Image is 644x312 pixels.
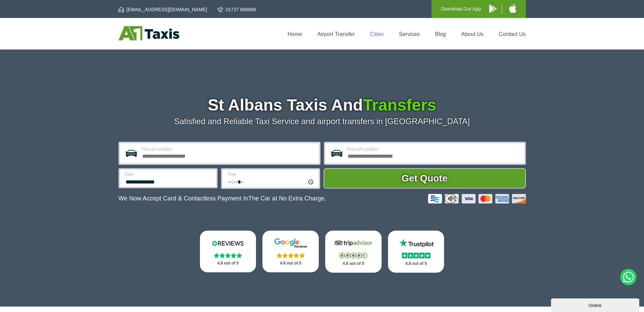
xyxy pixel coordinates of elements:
img: Reviews.io [207,238,248,248]
a: Google Stars 4.8 out of 5 [262,231,319,272]
a: Tripadvisor Stars 4.8 out of 5 [325,231,382,273]
label: Date [125,172,212,176]
img: Google [270,238,311,248]
h1: St Albans Taxis And [118,97,526,113]
img: A1 Taxis St Albans LTD [118,26,179,40]
a: Services [399,31,420,37]
p: We Now Accept Card & Contactless Payment In [118,195,326,202]
p: 4.8 out of 5 [395,259,437,268]
span: Transfers [363,96,436,114]
img: A1 Taxis Android App [489,4,497,13]
img: A1 Taxis iPhone App [509,4,516,13]
a: Home [288,31,302,37]
button: Get Quote [324,168,526,189]
a: About Us [461,31,484,37]
img: Stars [339,253,367,258]
a: Airport Transfer [317,31,355,37]
img: Stars [277,253,305,258]
a: Reviews.io Stars 4.8 out of 5 [200,231,256,272]
a: Contact Us [499,31,526,37]
p: Satisfied and Reliable Taxi Service and airport transfers in [GEOGRAPHIC_DATA] [118,117,526,126]
label: Pick-up Location [142,147,315,151]
a: Cities [370,31,384,37]
img: Stars [214,253,242,258]
a: Blog [435,31,446,37]
p: Download Our App [441,5,481,13]
label: Drop-off Location [347,147,520,151]
img: Stars [402,253,430,258]
img: Trustpilot [396,238,437,248]
img: Credit And Debit Cards [428,194,526,203]
a: Trustpilot Stars 4.8 out of 5 [388,231,444,273]
label: Time [227,172,315,176]
p: 4.8 out of 5 [207,259,249,268]
iframe: chat widget [551,297,641,312]
span: The Car at No Extra Charge. [248,195,326,202]
p: 4.8 out of 5 [333,259,374,268]
a: 01727 866666 [218,6,256,13]
p: 4.8 out of 5 [270,259,311,268]
img: Tripadvisor [333,238,374,248]
a: [EMAIL_ADDRESS][DOMAIN_NAME] [118,6,207,13]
